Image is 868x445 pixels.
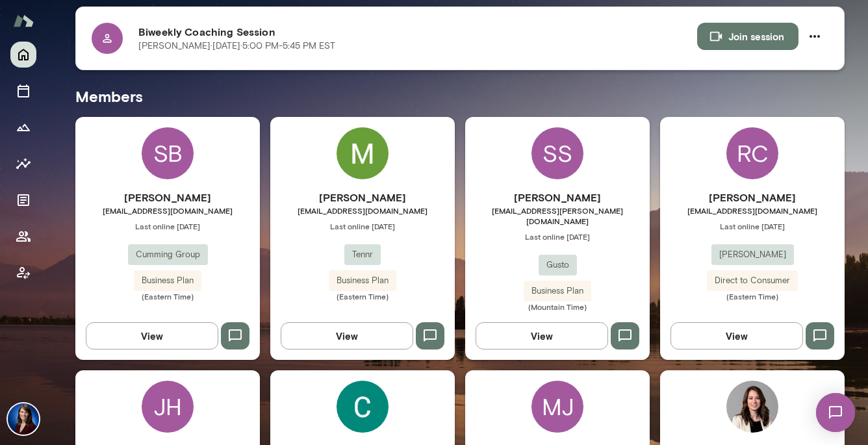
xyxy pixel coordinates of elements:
[13,8,34,33] img: Mento
[75,291,260,301] span: (Eastern Time)
[10,260,36,286] button: Client app
[465,205,650,226] span: [EMAIL_ADDRESS][PERSON_NAME][DOMAIN_NAME]
[337,127,389,179] img: Madison Paulik
[539,259,577,272] span: Gusto
[10,223,36,249] button: Members
[142,127,194,179] div: SB
[531,127,583,179] div: SS
[138,24,697,40] h6: Biweekly Coaching Session
[476,322,608,350] button: View
[75,190,260,205] h6: [PERSON_NAME]
[270,221,455,231] span: Last online [DATE]
[10,78,36,104] button: Sessions
[75,86,845,107] h5: Members
[10,42,36,68] button: Home
[344,248,381,261] span: Tennr
[86,322,218,350] button: View
[711,248,794,261] span: [PERSON_NAME]
[75,205,260,216] span: [EMAIL_ADDRESS][DOMAIN_NAME]
[670,322,803,350] button: View
[465,231,650,242] span: Last online [DATE]
[465,190,650,205] h6: [PERSON_NAME]
[660,205,845,216] span: [EMAIL_ADDRESS][DOMAIN_NAME]
[329,274,396,287] span: Business Plan
[707,274,798,287] span: Direct to Consumer
[10,151,36,177] button: Insights
[660,190,845,205] h6: [PERSON_NAME]
[726,127,778,179] div: RC
[465,301,650,312] span: (Mountain Time)
[270,291,455,301] span: (Eastern Time)
[660,221,845,231] span: Last online [DATE]
[10,114,36,140] button: Growth Plan
[134,274,201,287] span: Business Plan
[138,40,335,53] p: [PERSON_NAME] · [DATE] · 5:00 PM-5:45 PM EST
[8,403,39,435] img: Julie Rollauer
[270,205,455,216] span: [EMAIL_ADDRESS][DOMAIN_NAME]
[660,291,845,301] span: (Eastern Time)
[524,285,591,298] span: Business Plan
[337,381,389,433] img: Colleen Connolly
[75,221,260,231] span: Last online [DATE]
[281,322,413,350] button: View
[697,23,798,50] button: Join session
[10,187,36,213] button: Documents
[128,248,208,261] span: Cumming Group
[531,381,583,433] div: MJ
[270,190,455,205] h6: [PERSON_NAME]
[142,381,194,433] div: JH
[726,381,778,433] img: Christine Martin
